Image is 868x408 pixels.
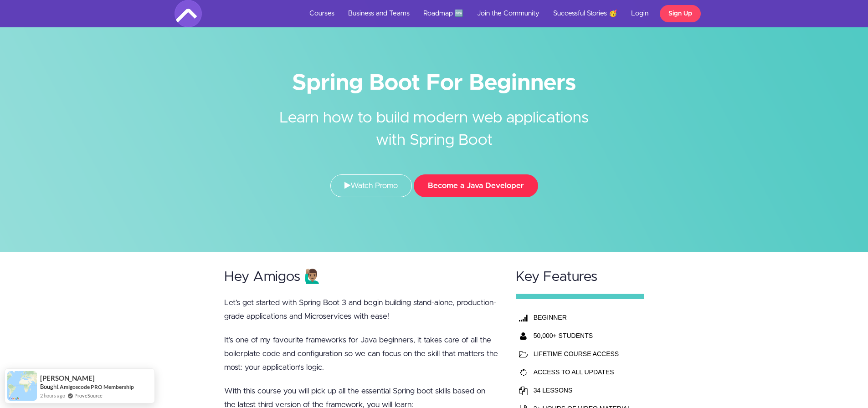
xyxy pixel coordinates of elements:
th: 50,000+ STUDENTS [531,326,633,345]
td: LIFETIME COURSE ACCESS [531,345,633,363]
th: BEGINNER [531,308,633,326]
a: ProveSource [74,392,103,399]
td: ACCESS TO ALL UPDATES [531,363,633,381]
h2: Key Features [516,270,644,285]
button: Become a Java Developer [414,174,538,197]
p: Let’s get started with Spring Boot 3 and begin building stand-alone, production-grade application... [224,296,498,323]
span: 2 hours ago [40,392,65,399]
p: It’s one of my favourite frameworks for Java beginners, it takes care of all the boilerplate code... [224,333,498,374]
a: Watch Promo [330,174,412,197]
h2: Hey Amigos 🙋🏽‍♂️ [224,270,498,285]
h1: Spring Boot For Beginners [175,73,694,93]
span: [PERSON_NAME] [40,374,95,382]
a: Sign Up [660,5,701,22]
a: Amigoscode PRO Membership [60,383,134,390]
span: Bought [40,383,59,390]
h2: Learn how to build modern web applications with Spring Boot [263,93,605,152]
img: provesource social proof notification image [7,371,37,401]
td: 34 LESSONS [531,381,633,399]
